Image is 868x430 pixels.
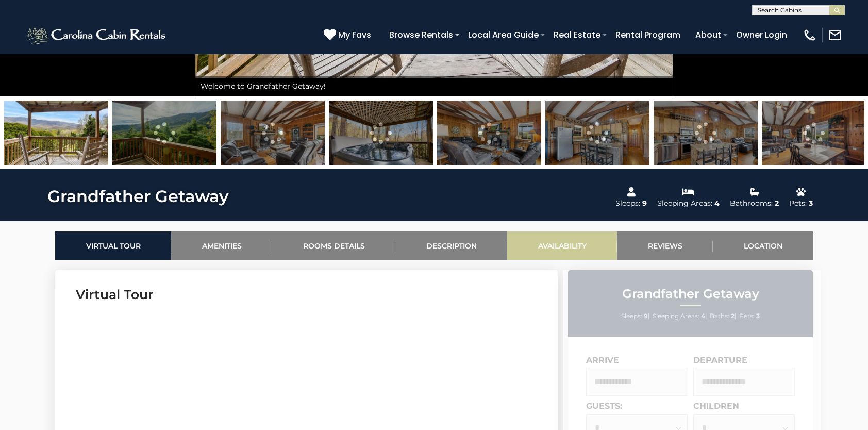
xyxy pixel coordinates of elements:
[690,26,726,44] a: About
[803,28,817,42] img: phone-regular-white.png
[171,231,272,260] a: Amenities
[654,101,758,165] img: 166361513
[112,101,216,165] img: 163261789
[221,101,325,165] img: 166361508
[828,28,842,42] img: mail-regular-white.png
[384,26,458,44] a: Browse Rentals
[272,231,395,260] a: Rooms Details
[762,101,866,165] img: 166361515
[338,28,371,41] span: My Favs
[76,286,537,304] h3: Virtual Tour
[4,101,108,165] img: 166361527
[507,231,617,260] a: Availability
[617,231,713,260] a: Reviews
[26,25,169,45] img: White-1-2.png
[55,231,171,260] a: Virtual Tour
[610,26,686,44] a: Rental Program
[463,26,544,44] a: Local Area Guide
[437,101,541,165] img: 166361510
[395,231,507,260] a: Description
[545,101,649,165] img: 166361511
[731,26,792,44] a: Owner Login
[713,231,813,260] a: Location
[195,76,673,96] div: Welcome to Grandfather Getaway!
[324,28,374,42] a: My Favs
[329,101,433,165] img: 166361530
[548,26,606,44] a: Real Estate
